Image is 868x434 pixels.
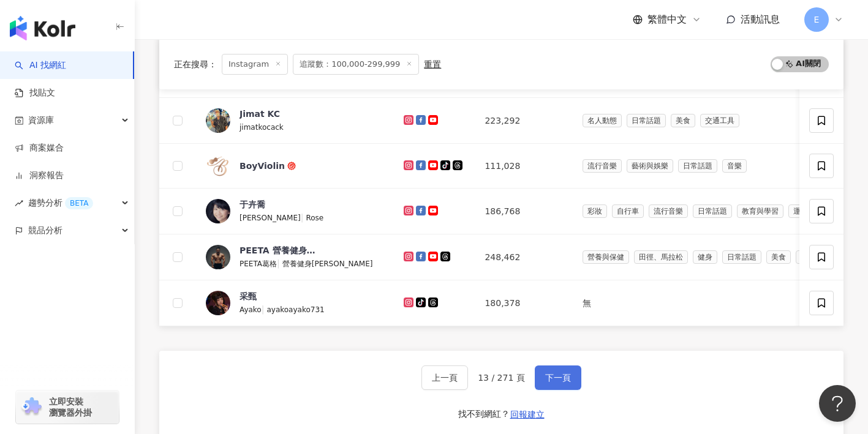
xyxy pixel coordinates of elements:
[678,159,717,173] span: 日常話題
[814,13,820,26] span: E
[15,170,64,182] a: 洞察報告
[700,114,739,127] span: 交通工具
[475,189,572,234] td: 186,768
[583,204,607,218] span: 彩妝
[10,16,75,40] img: logo
[16,391,119,424] a: chrome extension立即安裝 瀏覽器外掛
[647,13,687,26] span: 繁體中文
[206,108,384,133] a: KOL AvatarJimat KCjimatkocack
[424,59,441,69] div: 重置
[240,108,280,120] div: Jimat KC
[475,144,572,189] td: 111,028
[206,154,230,178] img: KOL Avatar
[240,260,277,268] span: PEETA葛格
[535,365,581,390] button: 下一頁
[432,373,458,383] span: 上一頁
[240,123,284,132] span: jimatkocack
[20,397,43,417] img: chrome extension
[15,142,64,154] a: 商案媒合
[819,385,856,422] iframe: Help Scout Beacon - Open
[293,54,419,75] span: 追蹤數：100,000-299,999
[65,197,93,209] div: BETA
[206,245,230,269] img: KOL Avatar
[612,204,644,218] span: 自行車
[206,199,230,223] img: KOL Avatar
[788,204,813,218] span: 運動
[458,408,510,421] div: 找不到網紅？
[206,154,384,178] a: KOL AvatarBoyViolin
[634,250,688,264] span: 田徑、馬拉松
[510,410,545,419] span: 回報建立
[627,159,673,173] span: 藝術與娛樂
[206,290,384,316] a: KOL Avatar采甄Ayako|ayakoayako731
[206,108,230,133] img: KOL Avatar
[174,59,217,69] span: 正在搜尋 ：
[240,198,265,211] div: 于卉喬
[545,373,571,383] span: 下一頁
[722,159,747,173] span: 音樂
[15,199,23,208] span: rise
[693,250,717,264] span: 健身
[737,204,783,218] span: 教育與學習
[240,305,262,314] span: Ayako
[206,291,230,315] img: KOL Avatar
[741,13,780,25] span: 活動訊息
[510,405,545,424] button: 回報建立
[28,107,54,134] span: 資源庫
[475,234,572,280] td: 248,462
[206,244,384,270] a: KOL AvatarPEETA 營養健身葛格PEETA葛格|營養健身[PERSON_NAME]
[478,373,525,383] span: 13 / 271 頁
[277,258,282,268] span: |
[722,250,761,264] span: 日常話題
[206,198,384,224] a: KOL Avatar于卉喬[PERSON_NAME]|Rose
[627,114,666,127] span: 日常話題
[475,280,572,326] td: 180,378
[15,87,55,99] a: 找貼文
[301,212,306,222] span: |
[28,189,93,217] span: 趨勢分析
[266,305,324,314] span: ayakoayako731
[28,217,62,244] span: 競品分析
[240,244,319,256] div: PEETA 營養健身葛格
[262,304,267,314] span: |
[15,59,66,72] a: searchAI 找網紅
[693,204,732,218] span: 日常話題
[306,214,323,222] span: Rose
[671,114,695,127] span: 美食
[49,396,92,418] span: 立即安裝 瀏覽器外掛
[240,214,301,222] span: [PERSON_NAME]
[583,114,622,127] span: 名人動態
[796,250,842,264] span: 醫療與健康
[583,250,629,264] span: 營養與保健
[282,260,373,268] span: 營養健身[PERSON_NAME]
[583,159,622,173] span: 流行音樂
[421,365,468,390] button: 上一頁
[240,290,257,302] div: 采甄
[766,250,791,264] span: 美食
[475,98,572,144] td: 223,292
[649,204,688,218] span: 流行音樂
[240,160,285,172] div: BoyViolin
[222,54,288,75] span: Instagram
